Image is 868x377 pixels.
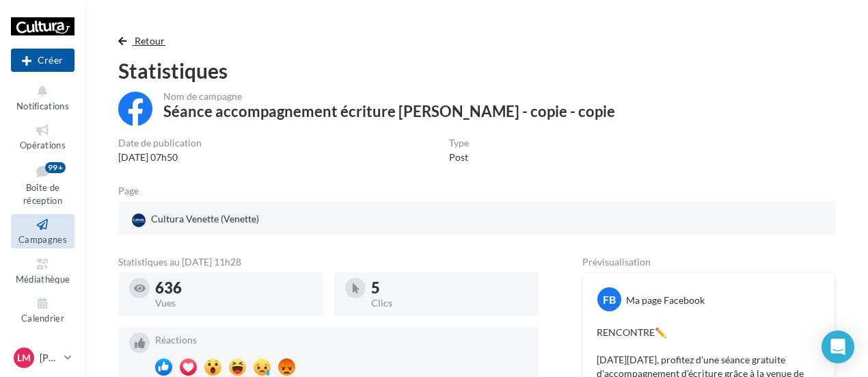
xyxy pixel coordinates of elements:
[135,35,165,47] span: Retour
[11,49,74,72] div: Nouvelle campagne
[155,335,528,345] div: Réactions
[23,182,62,206] span: Boîte de réception
[11,254,74,287] a: Médiathèque
[11,81,74,114] button: Notifications
[21,313,64,324] span: Calendrier
[118,138,202,148] div: Date de publication
[40,351,59,365] p: [PERSON_NAME]
[11,49,74,72] button: Créer
[371,281,528,296] div: 5
[11,159,74,209] a: Boîte de réception99+
[118,186,150,196] div: Page
[16,101,69,112] span: Notifications
[11,345,74,371] a: LM [PERSON_NAME]
[118,257,539,267] div: Statistiques au [DATE] 11h28
[129,209,361,230] a: Cultura Venette (Venette)
[155,281,312,296] div: 636
[449,151,469,164] div: Post
[163,92,615,101] div: Nom de campagne
[45,162,66,173] div: 99+
[118,151,202,164] div: [DATE] 07h50
[626,294,705,307] div: Ma page Facebook
[129,209,262,230] div: Cultura Venette (Venette)
[582,257,835,267] div: Prévisualisation
[449,138,469,148] div: Type
[17,351,31,365] span: LM
[822,330,854,363] div: Open Intercom Messenger
[18,234,67,245] span: Campagnes
[11,293,74,326] a: Calendrier
[11,214,74,248] a: Campagnes
[597,287,621,311] div: FB
[11,120,74,153] a: Opérations
[163,104,615,119] div: Séance accompagnement écriture [PERSON_NAME] - copie - copie
[20,140,66,151] span: Opérations
[16,274,70,285] span: Médiathèque
[118,33,171,49] button: Retour
[155,298,312,308] div: Vues
[371,298,528,308] div: Clics
[118,60,835,81] div: Statistiques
